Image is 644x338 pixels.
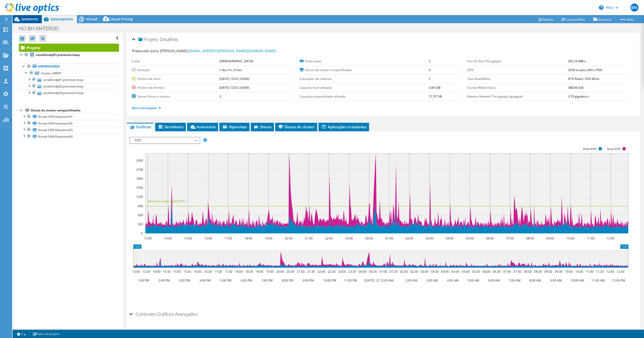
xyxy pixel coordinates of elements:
[204,236,212,240] text: 16:00
[546,236,554,240] text: 09:00
[452,269,459,274] text: 04:30
[256,269,263,274] text: 19:00
[219,59,253,63] b: [DEMOGRAPHIC_DATA]
[278,124,315,129] span: Discos de cluster
[142,269,150,274] text: 13:30
[467,76,568,81] label: Taxa Read/Write
[379,269,387,274] text: 01:00
[245,236,252,240] text: 18:00
[297,269,305,274] text: 21:00
[19,83,119,89] a: vxrailhmdp02.premium.hosp
[21,17,38,21] span: Ambiente
[160,36,178,42] span: Detalhes
[410,269,418,274] text: 02:30
[365,236,373,240] text: 00:00
[138,204,143,208] text: 900
[565,269,573,274] text: 10:00
[300,59,429,64] label: Disks locais
[132,59,219,64] label: Conta
[287,269,294,274] text: 20:30
[513,269,521,274] text: 07:30
[587,236,594,240] text: 11:00
[493,269,501,274] text: 06:30
[534,15,558,23] a: Reports
[300,68,429,73] label: Discos de cluster compartilhados
[568,85,583,90] b: 388,60 GiB
[136,195,143,199] text: 1200
[431,269,439,274] text: 03:30
[325,236,333,240] text: 22:00
[153,269,160,274] text: 14:00
[369,269,377,274] text: 00:30
[19,120,119,127] a: Virtual-SAN-Datastore02
[141,231,143,235] text: 0
[345,236,353,240] text: 23:00
[136,158,143,163] text: 2400
[305,236,313,240] text: 21:00
[19,90,119,96] a: vxrailhmdp03.premium.hosp
[136,176,143,181] text: 1800
[429,94,442,99] b: 17,79 TiB
[567,236,574,240] text: 10:00
[467,68,568,73] label: IOPS
[19,44,119,52] a: Projeto
[29,331,63,337] a: Notas do projeto
[132,68,219,73] label: Duração
[526,236,534,240] text: 08:00
[606,269,614,274] text: 12:00
[276,269,284,274] text: 20:00
[462,269,470,274] text: 05:00
[36,53,80,57] b: vxrailhmdp01.premium.hosp
[575,269,583,274] text: 10:30
[467,94,568,99] label: Maxima Network Throughput Agregada
[214,269,222,274] text: 17:00
[132,76,219,81] label: Horário de início
[446,236,454,240] text: 04:00
[194,269,202,274] text: 16:00
[429,59,430,63] b: 3
[307,269,315,274] text: 21:30
[144,236,152,240] text: 13:00
[390,269,397,274] text: 01:30
[219,77,249,81] b: [DATE] 12:53 (-03:00)
[534,269,542,274] text: 08:30
[41,71,61,75] span: Cluster_HMDP
[129,124,151,129] span: Gráficos
[429,77,430,81] b: 1
[421,269,428,274] text: 03:00
[568,68,602,72] b: 2638 no pico, 892 a 95%
[129,309,197,319] h2: Controles Gráficos Avançados
[615,15,638,23] a: Mais
[132,106,161,110] a: Mais informações
[222,124,247,129] span: Hipervisor
[19,52,119,58] a: vxrailhmdp01.premium.hosp
[467,85,568,90] label: Escrita Média Diária
[136,186,143,190] text: 1500
[164,236,172,240] text: 14:00
[148,199,185,203] text: 95th Percentile = 892 IOPS
[19,70,119,76] a: Cluster_HMDP
[426,236,433,240] text: 03:00
[19,63,119,70] a: Hipervisores
[31,107,119,113] div: Discos de cluster compartilhados
[173,269,181,274] text: 15:00
[110,17,133,21] span: Cloud Pricing
[265,236,272,240] text: 19:00
[138,222,143,226] text: 300
[317,269,325,274] text: 22:00
[19,127,119,133] a: Virtual-SAN-Datastore03
[253,124,271,129] span: Discos
[586,269,593,274] text: 11:00
[138,213,143,217] text: 600
[19,113,119,120] a: Virtual-SAN-Datastore01
[466,236,474,240] text: 05:00
[132,85,219,90] label: Horário de término
[190,124,216,129] span: Inventário
[300,85,429,90] label: Capacity local utilizada
[132,48,159,53] label: Preparado para:
[19,76,119,83] a: vxrailhmdp01.premium.hosp
[607,236,615,240] text: 12:00
[160,48,276,53] span: [PERSON_NAME],
[132,269,140,274] text: 13:00
[86,17,97,21] span: Virtual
